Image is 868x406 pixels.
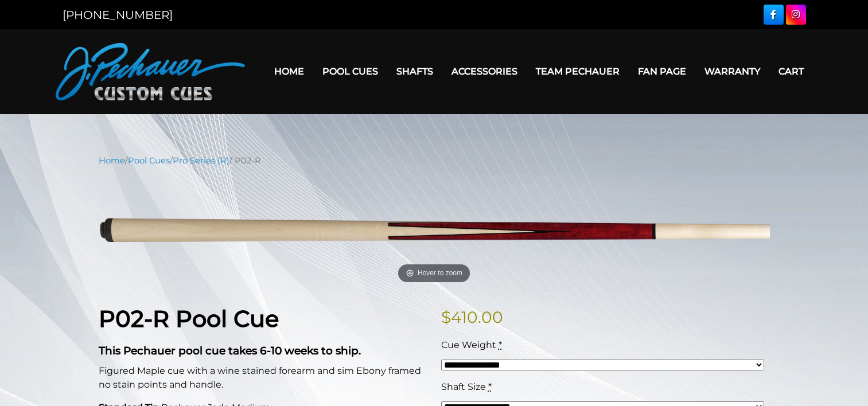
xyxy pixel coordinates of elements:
a: Pool Cues [128,155,170,166]
a: Cart [769,57,813,86]
abbr: required [499,339,502,350]
span: Cue Weight [441,339,496,350]
nav: Breadcrumb [99,154,770,167]
img: Pechauer Custom Cues [56,43,245,100]
a: [PHONE_NUMBER] [63,8,173,22]
a: Pro Series (R) [173,155,229,166]
span: $ [441,307,451,327]
a: Shafts [387,57,442,86]
span: Shaft Size [441,381,486,392]
a: Team Pechauer [527,57,629,86]
a: Home [99,155,125,166]
p: Figured Maple cue with a wine stained forearm and sim Ebony framed no stain points and handle. [99,364,427,392]
a: Home [265,57,313,86]
abbr: required [488,381,492,392]
a: Hover to zoom [99,175,770,287]
bdi: 410.00 [441,307,503,327]
a: Fan Page [629,57,695,86]
strong: P02-R Pool Cue [99,304,279,333]
strong: This Pechauer pool cue takes 6-10 weeks to ship. [99,344,361,357]
img: P02-N-1.png [99,175,770,287]
a: Warranty [695,57,769,86]
a: Pool Cues [313,57,387,86]
a: Accessories [442,57,527,86]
